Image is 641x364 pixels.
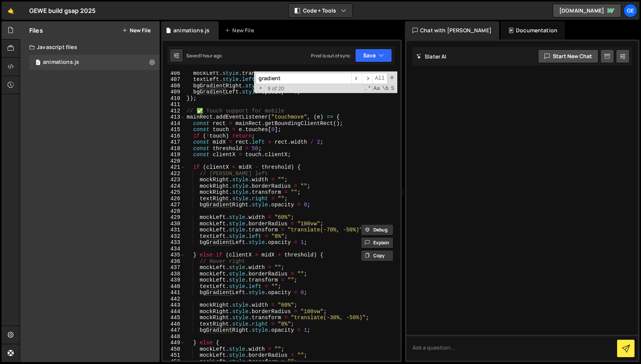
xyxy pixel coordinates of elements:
span: ​ [362,73,373,84]
span: Alt-Enter [372,73,387,84]
div: 430 [163,221,185,227]
div: New File [225,27,257,34]
div: 406 [163,70,185,77]
span: Whole Word Search [381,85,389,92]
button: New File [122,27,151,33]
div: 450 [163,346,185,353]
div: 445 [163,315,185,321]
div: Documentation [501,21,565,40]
div: Chat with [PERSON_NAME] [405,21,499,40]
div: 418 [163,146,185,152]
button: Start new chat [538,49,598,63]
span: Toggle Replace mode [257,85,265,92]
button: Debug [361,224,393,236]
div: 431 [163,227,185,233]
button: Save [355,49,392,62]
div: 412 [163,108,185,114]
div: 449 [163,340,185,346]
div: 419 [163,152,185,158]
div: 409 [163,89,185,95]
div: 443 [163,302,185,309]
a: GE [624,4,637,17]
div: Saved [186,52,222,59]
span: CaseSensitive Search [373,85,381,92]
div: 407 [163,76,185,83]
div: 426 [163,196,185,202]
div: 424 [163,183,185,190]
div: 437 [163,264,185,271]
div: Prod is out of sync [311,52,351,59]
div: 423 [163,177,185,183]
div: 444 [163,309,185,315]
h2: Slater AI [416,53,447,60]
span: RegExp Search [364,85,372,92]
div: 438 [163,271,185,277]
div: 425 [163,189,185,196]
span: 1 [36,60,40,66]
div: 451 [163,352,185,359]
div: animations.js [173,27,209,34]
button: Code + Tools [289,4,352,17]
div: 415 [163,127,185,133]
div: 448 [163,334,185,340]
span: Search In Selection [390,85,395,92]
div: 16828/45989.js [29,55,160,70]
div: 410 [163,95,185,102]
span: 9 of 20 [265,85,287,92]
span: ​ [351,73,362,84]
button: Explain [361,237,393,248]
div: 421 [163,164,185,171]
div: 432 [163,233,185,240]
div: 414 [163,120,185,127]
input: Search for [256,73,351,84]
div: 446 [163,321,185,328]
div: 427 [163,202,185,208]
div: 435 [163,252,185,258]
button: Copy [361,250,393,261]
div: 413 [163,114,185,120]
div: 428 [163,208,185,215]
div: 420 [163,158,185,165]
div: 422 [163,171,185,177]
a: [DOMAIN_NAME] [553,4,621,17]
div: 416 [163,133,185,139]
div: 439 [163,277,185,283]
div: 417 [163,139,185,146]
div: 447 [163,327,185,334]
div: 433 [163,239,185,246]
div: GEWE build gsap 2025 [29,6,95,15]
div: 441 [163,290,185,296]
a: 🤙 [2,2,20,20]
div: 411 [163,101,185,108]
div: 434 [163,246,185,252]
div: animations.js [43,59,79,66]
h2: Files [29,26,43,35]
div: Javascript files [20,40,160,55]
div: 408 [163,83,185,89]
div: 436 [163,258,185,265]
div: 1 hour ago [200,52,222,59]
div: 442 [163,296,185,302]
div: 440 [163,283,185,290]
div: 429 [163,214,185,221]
